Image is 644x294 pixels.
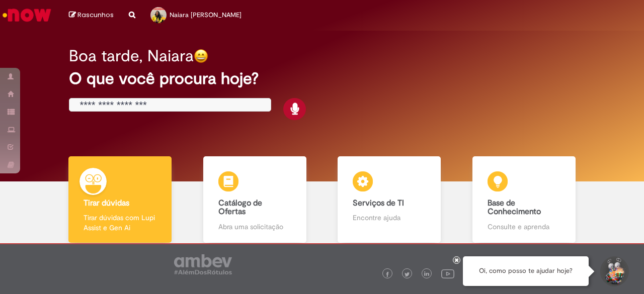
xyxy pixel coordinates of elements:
b: Base de Conhecimento [488,198,541,217]
img: logo_footer_ambev_rotulo_gray.png [174,254,232,274]
img: logo_footer_facebook.png [385,272,390,277]
a: Base de Conhecimento Consulte e aprenda [457,156,592,243]
img: logo_footer_twitter.png [405,272,410,277]
a: Tirar dúvidas Tirar dúvidas com Lupi Assist e Gen Ai [53,156,188,243]
a: Rascunhos [69,11,114,20]
button: Iniciar Conversa de Suporte [599,256,629,286]
span: Naiara [PERSON_NAME] [170,11,242,19]
span: Rascunhos [77,10,114,20]
p: Encontre ajuda [353,213,426,223]
h2: O que você procura hoje? [69,70,575,87]
p: Tirar dúvidas com Lupi Assist e Gen Ai [84,213,156,233]
div: Oi, como posso te ajudar hoje? [463,256,589,286]
h2: Boa tarde, Naiara [69,47,194,65]
b: Tirar dúvidas [84,198,129,208]
p: Consulte e aprenda [488,222,560,232]
b: Catálogo de Ofertas [218,198,262,217]
a: Catálogo de Ofertas Abra uma solicitação [188,156,323,243]
img: logo_footer_linkedin.png [424,271,429,277]
a: Serviços de TI Encontre ajuda [322,156,457,243]
img: ServiceNow [1,5,53,25]
b: Serviços de TI [353,198,404,208]
img: logo_footer_youtube.png [441,267,454,280]
img: happy-face.png [194,49,208,63]
p: Abra uma solicitação [218,222,291,232]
